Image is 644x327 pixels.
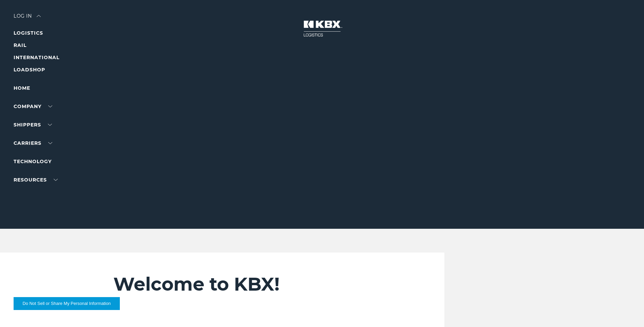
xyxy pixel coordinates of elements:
a: LOGISTICS [14,30,43,36]
img: kbx logo [297,14,348,44]
a: LOADSHOP [14,67,45,73]
h2: Welcome to KBX! [113,273,403,295]
a: Carriers [14,140,52,146]
a: Technology [14,158,52,165]
div: Log in [14,14,41,23]
a: RESOURCES [14,177,58,183]
button: Do Not Sell or Share My Personal Information [14,297,120,310]
a: SHIPPERS [14,122,52,128]
iframe: Chat Widget [522,248,644,327]
a: Home [14,85,30,91]
a: INTERNATIONAL [14,54,59,61]
a: Company [14,103,52,109]
img: arrow [37,15,41,17]
a: RAIL [14,42,26,48]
